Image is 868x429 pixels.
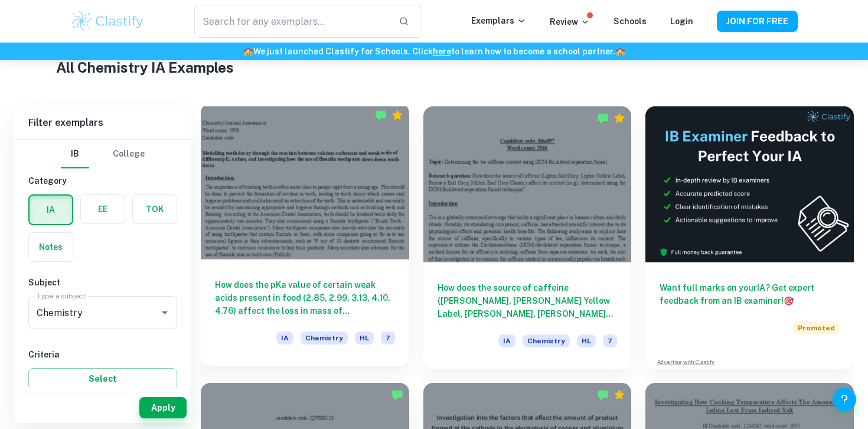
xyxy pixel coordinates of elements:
[645,106,854,369] a: Want full marks on yourIA? Get expert feedback from an IB examiner!PromotedAdvertise with Clastify
[29,233,73,261] button: Notes
[784,296,794,305] span: 🎯
[498,334,515,347] span: IA
[577,334,596,347] span: HL
[717,11,798,32] button: JOIN FOR FREE
[28,368,177,389] button: Select
[201,106,409,369] a: How does the pKa value of certain weak acids present in food (2.85, 2.99, 3.13, 4.10, 4.76) affec...
[156,304,173,321] button: Open
[614,112,625,124] div: Premium
[28,276,177,289] h6: Subject
[597,112,609,124] img: Marked
[61,140,145,168] div: Filter type choice
[37,291,86,301] label: Type a subject
[30,196,72,224] button: IA
[670,17,693,26] a: Login
[597,389,609,401] img: Marked
[471,14,526,27] p: Exemplars
[833,388,856,411] button: Help and Feedback
[28,174,177,187] h6: Category
[433,47,451,56] a: here
[139,397,187,418] button: Apply
[301,331,348,344] span: Chemistry
[391,109,403,121] div: Premium
[391,389,403,401] img: Marked
[381,331,395,344] span: 7
[61,140,89,168] button: IB
[70,9,145,33] img: Clastify logo
[14,106,191,139] h6: Filter exemplars
[215,278,395,317] h6: How does the pKa value of certain weak acids present in food (2.85, 2.99, 3.13, 4.10, 4.76) affec...
[375,109,387,121] img: Marked
[550,15,590,28] p: Review
[28,348,177,361] h6: Criteria
[423,106,632,369] a: How does the source of caffeine ([PERSON_NAME], [PERSON_NAME] Yellow Label, [PERSON_NAME], [PERSO...
[645,106,854,262] img: Thumbnail
[615,47,625,56] span: 🏫
[2,45,866,58] h6: We just launched Clastify for Schools. Click to learn how to become a school partner.
[657,358,714,366] a: Advertise with Clastify
[793,321,840,334] span: Promoted
[276,331,293,344] span: IA
[523,334,570,347] span: Chemistry
[56,57,812,78] h1: All Chemistry IA Examples
[81,195,125,223] button: EE
[614,389,625,401] div: Premium
[194,5,389,38] input: Search for any exemplars...
[603,334,617,347] span: 7
[438,281,618,320] h6: How does the source of caffeine ([PERSON_NAME], [PERSON_NAME] Yellow Label, [PERSON_NAME], [PERSO...
[113,140,145,168] button: College
[660,281,840,307] h6: Want full marks on your IA ? Get expert feedback from an IB examiner!
[133,195,177,223] button: TOK
[243,47,253,56] span: 🏫
[355,331,374,344] span: HL
[614,17,647,26] a: Schools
